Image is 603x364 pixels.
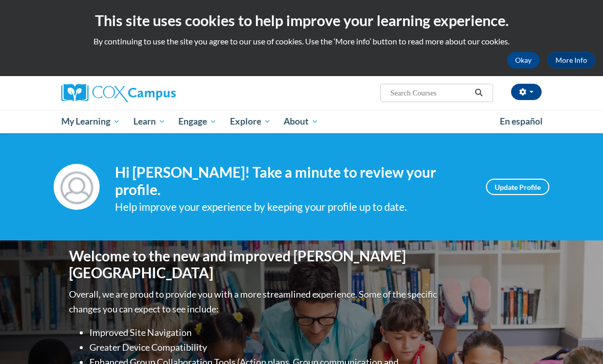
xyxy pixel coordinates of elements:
[8,36,595,47] p: By continuing to use the site you agree to our use of cookies. Use the ‘More info’ button to read...
[500,116,543,127] span: En español
[61,115,120,128] span: My Learning
[8,10,595,31] h2: This site uses cookies to help improve your learning experience.
[562,323,595,356] iframe: Button to launch messaging window
[61,84,211,102] a: Cox Campus
[493,111,549,132] a: En español
[133,115,166,128] span: Learn
[61,84,176,102] img: Cox Campus
[471,87,486,99] button: Search
[284,115,318,128] span: About
[547,52,595,68] a: More Info
[178,115,217,128] span: Engage
[486,179,549,195] a: Update Profile
[172,110,223,133] a: Engage
[277,110,326,133] a: About
[54,164,100,210] img: Profile Image
[127,110,172,133] a: Learn
[389,87,471,99] input: Search Courses
[89,340,439,355] li: Greater Device Compatibility
[69,287,439,317] p: Overall, we are proud to provide you with a more streamlined experience. Some of the specific cha...
[54,110,549,133] div: Main menu
[69,248,439,282] h1: Welcome to the new and improved [PERSON_NAME][GEOGRAPHIC_DATA]
[55,110,127,133] a: My Learning
[115,164,471,198] h4: Hi [PERSON_NAME]! Take a minute to review your profile.
[89,325,439,340] li: Improved Site Navigation
[230,115,271,128] span: Explore
[115,199,471,215] div: Help improve your experience by keeping your profile up to date.
[507,52,540,68] button: Okay
[511,84,542,100] button: Account Settings
[223,110,277,133] a: Explore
